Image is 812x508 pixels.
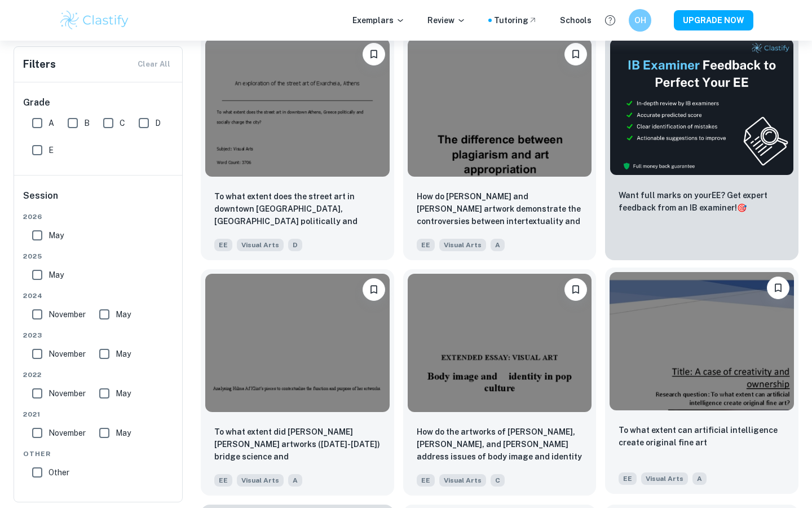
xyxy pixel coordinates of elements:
span: A [48,117,54,129]
span: EE [214,474,232,487]
a: BookmarkHow do Andy Warhol and Thierry Guetta's artwork demonstrate the controversies between int... [403,34,597,260]
a: ThumbnailWant full marks on yourEE? Get expert feedback from an IB examiner! [605,34,798,260]
p: How do the artworks of Jenny Saville, Mike Winkelmann, and John Currin address issues of body ima... [417,426,583,464]
p: Review [427,14,466,27]
span: November [48,427,86,439]
span: May [116,387,131,400]
span: EE [214,239,232,251]
span: 2021 [23,409,174,419]
button: Bookmark [564,43,587,65]
p: To what extent can artificial intelligence create original fine art [619,424,785,449]
button: Bookmark [767,277,789,299]
span: A [491,239,505,251]
a: Tutoring [494,14,537,27]
span: 🎯 [737,203,747,212]
button: UPGRADE NOW [674,10,753,30]
span: Visual Arts [439,239,486,251]
span: B [84,117,90,129]
button: Bookmark [363,43,385,65]
p: Exemplars [352,14,405,27]
img: Visual Arts EE example thumbnail: How do Andy Warhol and Thierry Guetta's [408,38,592,177]
p: Want full marks on your EE ? Get expert feedback from an IB examiner! [619,189,785,214]
img: Visual Arts EE example thumbnail: To what extent does the street art in do [205,38,390,177]
button: OH [629,9,651,32]
span: May [116,348,131,360]
span: 2025 [23,251,174,261]
span: May [48,229,64,242]
span: A [692,472,707,485]
h6: Filters [23,56,56,72]
img: Visual Arts EE example thumbnail: To what extent did Hilma Af Klint’s art [205,274,390,412]
span: C [120,117,125,129]
span: May [116,427,131,439]
span: Visual Arts [439,474,486,487]
span: 2023 [23,330,174,340]
img: Visual Arts EE example thumbnail: How do the artworks of Jenny Saville, Mi [408,274,592,412]
span: E [48,144,54,156]
span: EE [619,472,637,485]
span: November [48,308,86,321]
img: Clastify logo [59,9,130,32]
img: Thumbnail [610,38,794,176]
span: 2024 [23,291,174,301]
span: Visual Arts [237,239,284,251]
span: 2026 [23,212,174,222]
img: Visual Arts EE example thumbnail: To what extent can artificial intelligen [610,272,794,410]
span: D [155,117,161,129]
span: Visual Arts [237,474,284,487]
span: D [288,239,302,251]
a: Bookmark To what extent did Hilma Af Klint’s artworks (1906-1922) bridge science and spiritualism... [201,269,394,496]
h6: Session [23,189,174,212]
a: BookmarkHow do the artworks of Jenny Saville, Mike Winkelmann, and John Currin address issues of ... [403,269,597,496]
span: May [116,308,131,321]
a: BookmarkTo what extent does the street art in downtown Athens, Greece politically and socially ch... [201,34,394,260]
span: A [288,474,302,487]
p: How do Andy Warhol and Thierry Guetta's artwork demonstrate the controversies between intertextua... [417,190,583,229]
a: Schools [560,14,592,27]
span: May [48,269,64,281]
h6: OH [634,14,647,27]
button: Bookmark [564,278,587,301]
p: To what extent did Hilma Af Klint’s artworks (1906-1922) bridge science and spiritualism? [214,426,381,464]
span: Other [48,466,69,479]
span: Visual Arts [641,472,688,485]
a: BookmarkTo what extent can artificial intelligence create original fine artEEVisual ArtsA [605,269,798,496]
span: EE [417,474,435,487]
button: Help and Feedback [601,11,620,30]
span: 2022 [23,370,174,380]
button: Bookmark [363,278,385,301]
span: C [491,474,505,487]
h6: Grade [23,96,174,110]
span: EE [417,239,435,251]
p: To what extent does the street art in downtown Athens, Greece politically and socially charge the... [214,190,381,229]
span: November [48,387,86,400]
span: Other [23,449,174,459]
span: November [48,348,86,360]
